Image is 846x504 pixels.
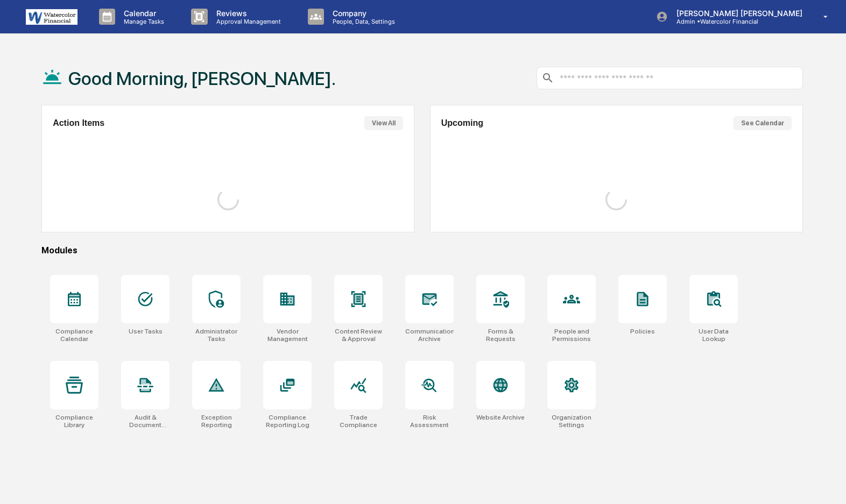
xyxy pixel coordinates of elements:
[50,414,98,429] div: Compliance Library
[41,245,803,255] div: Modules
[476,414,525,421] div: Website Archive
[263,328,312,343] div: Vendor Management
[689,328,738,343] div: User Data Lookup
[68,68,336,89] h1: Good Morning, [PERSON_NAME].
[263,414,312,429] div: Compliance Reporting Log
[208,18,286,25] p: Approval Management
[208,9,286,18] p: Reviews
[476,328,525,343] div: Forms & Requests
[50,328,98,343] div: Compliance Calendar
[405,414,454,429] div: Risk Assessment
[121,414,170,429] div: Audit & Document Logs
[192,414,241,429] div: Exception Reporting
[405,328,454,343] div: Communications Archive
[26,9,77,25] img: logo
[192,328,241,343] div: Administrator Tasks
[734,116,792,130] button: See Calendar
[441,118,483,128] h2: Upcoming
[630,328,655,335] div: Policies
[334,414,383,429] div: Trade Compliance
[668,9,808,18] p: [PERSON_NAME] [PERSON_NAME]
[547,328,596,343] div: People and Permissions
[115,18,170,25] p: Manage Tasks
[324,18,400,25] p: People, Data, Settings
[324,9,400,18] p: Company
[364,116,403,130] button: View All
[547,414,596,429] div: Organization Settings
[115,9,170,18] p: Calendar
[668,18,768,25] p: Admin • Watercolor Financial
[129,328,163,335] div: User Tasks
[334,328,383,343] div: Content Review & Approval
[53,118,104,128] h2: Action Items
